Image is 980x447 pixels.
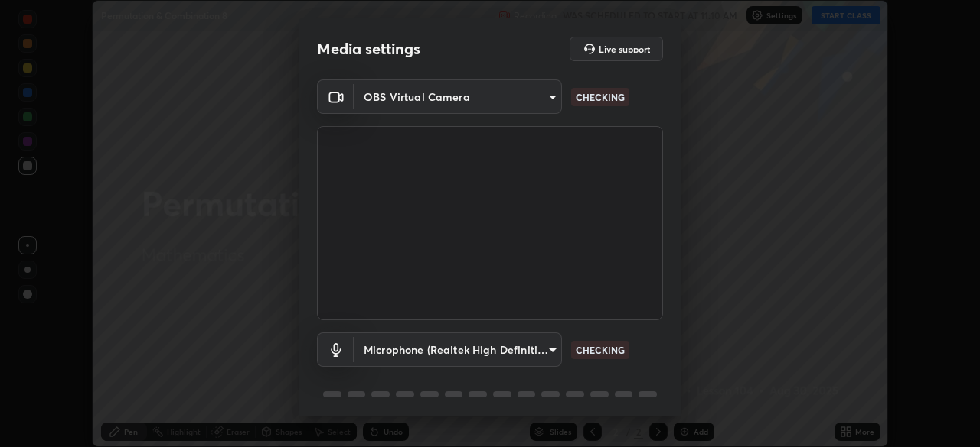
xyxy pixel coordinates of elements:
[354,332,562,367] div: OBS Virtual Camera
[354,79,562,114] div: OBS Virtual Camera
[576,90,625,104] p: CHECKING
[599,44,650,53] h5: Live support
[576,343,625,357] p: CHECKING
[317,39,420,59] h2: Media settings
